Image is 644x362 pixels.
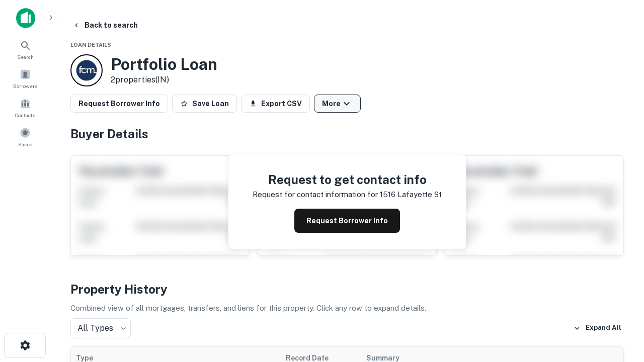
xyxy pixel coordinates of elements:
a: Saved [3,123,47,150]
span: Borrowers [13,82,37,90]
button: Request Borrower Info [294,209,400,233]
iframe: Chat Widget [594,282,644,330]
button: Back to search [68,16,142,34]
button: More [314,95,361,113]
span: Contacts [15,111,35,119]
div: All Types [70,318,131,338]
a: Search [3,36,47,63]
span: Search [17,53,34,61]
p: Combined view of all mortgages, transfers, and liens for this property. Click any row to expand d... [70,302,624,314]
a: Borrowers [3,65,47,92]
span: Loan Details [70,42,111,48]
button: Expand All [571,321,624,336]
p: 2 properties (IN) [111,74,217,86]
button: Export CSV [241,95,310,113]
button: Request Borrower Info [70,95,168,113]
span: Saved [18,140,33,148]
h4: Request to get contact info [253,170,442,189]
p: Request for contact information for [253,189,378,201]
h4: Buyer Details [70,125,624,143]
p: 1516 lafayette st [380,189,442,201]
img: capitalize-icon.png [16,8,35,28]
button: Save Loan [172,95,237,113]
a: Contacts [3,94,47,121]
h3: Portfolio Loan [111,55,217,74]
h4: Property History [70,280,624,298]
